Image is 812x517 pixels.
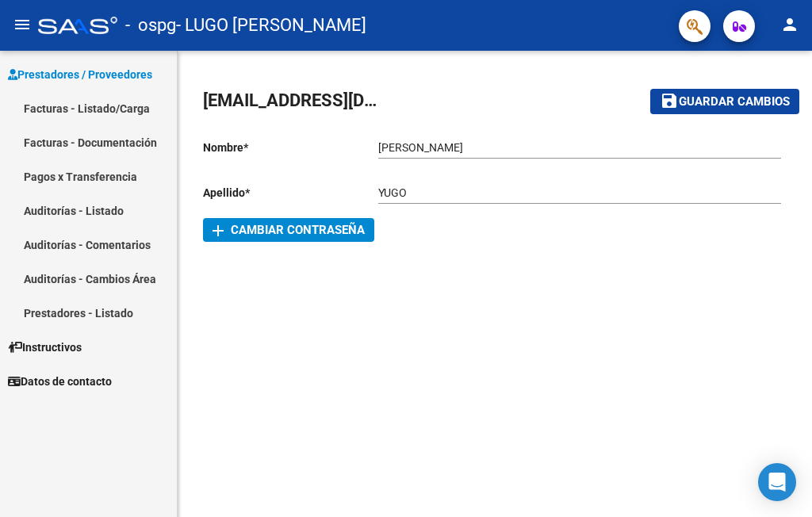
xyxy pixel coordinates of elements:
[209,221,228,240] mat-icon: add
[13,15,32,34] mat-icon: menu
[213,223,365,237] span: Cambiar Contraseña
[8,373,112,390] span: Datos de contacto
[203,184,378,201] p: Apellido
[679,95,790,109] span: Guardar cambios
[8,339,82,356] span: Instructivos
[780,15,799,34] mat-icon: person
[660,91,679,110] mat-icon: save
[203,139,378,156] p: Nombre
[758,463,796,501] div: Open Intercom Messenger
[176,8,366,43] span: - LUGO [PERSON_NAME]
[8,66,152,83] span: Prestadores / Proveedores
[650,89,799,113] button: Guardar cambios
[125,8,176,43] span: - ospg
[203,218,374,242] button: Cambiar Contraseña
[203,90,482,110] span: [EMAIL_ADDRESS][DOMAIN_NAME]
